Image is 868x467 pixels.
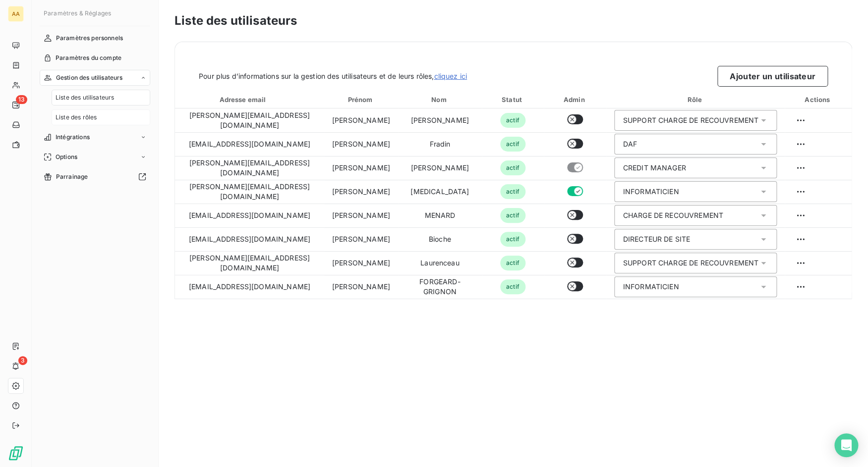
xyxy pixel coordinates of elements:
[56,53,121,62] span: Paramètres du compte
[434,72,467,80] a: cliquez ici
[324,275,398,299] td: [PERSON_NAME]
[608,95,783,104] div: Rôle
[40,30,150,46] a: Paramètres personnels
[175,91,324,108] th: Toggle SortBy
[174,12,852,30] h3: Liste des utilisateurs
[8,6,24,22] div: AA
[175,132,324,156] td: [EMAIL_ADDRESS][DOMAIN_NAME]
[8,97,23,113] a: 13
[324,132,398,156] td: [PERSON_NAME]
[40,149,150,165] a: Options
[484,95,542,104] div: Statut
[56,93,114,102] span: Liste des utilisateurs
[398,156,482,180] td: [PERSON_NAME]
[623,210,723,220] div: CHARGE DE RECOUVREMENT
[44,9,111,17] span: Paramètres & Réglages
[500,208,525,223] span: actif
[52,109,150,125] a: Liste des rôles
[175,275,324,299] td: [EMAIL_ADDRESS][DOMAIN_NAME]
[56,113,97,122] span: Liste des rôles
[175,108,324,132] td: [PERSON_NAME][EMAIL_ADDRESS][DOMAIN_NAME]
[500,137,525,152] span: actif
[56,172,88,181] span: Parrainage
[324,108,398,132] td: [PERSON_NAME]
[16,95,27,104] span: 13
[175,204,324,227] td: [EMAIL_ADDRESS][DOMAIN_NAME]
[623,282,679,292] div: INFORMATICIEN
[623,163,686,173] div: CREDIT MANAGER
[56,153,77,161] span: Options
[40,129,150,145] a: Intégrations
[398,180,482,204] td: [MEDICAL_DATA]
[56,73,123,82] span: Gestion des utilisateurs
[398,91,482,108] th: Toggle SortBy
[398,251,482,275] td: Laurenceau
[623,139,637,149] div: DAF
[398,227,482,251] td: Bioche
[324,180,398,204] td: [PERSON_NAME]
[52,90,150,105] a: Liste des utilisateurs
[623,187,679,197] div: INFORMATICIEN
[834,433,858,457] div: Open Intercom Messenger
[500,160,525,175] span: actif
[500,184,525,199] span: actif
[40,70,150,125] a: Gestion des utilisateursListe des utilisateursListe des rôles
[40,50,150,66] a: Paramètres du compte
[177,95,322,104] div: Adresse email
[500,113,525,128] span: actif
[324,156,398,180] td: [PERSON_NAME]
[500,256,525,270] span: actif
[787,95,850,104] div: Actions
[56,34,123,43] span: Paramètres personnels
[324,251,398,275] td: [PERSON_NAME]
[623,234,690,244] div: DIRECTEUR DE SITE
[175,180,324,204] td: [PERSON_NAME][EMAIL_ADDRESS][DOMAIN_NAME]
[398,132,482,156] td: Fradin
[398,275,482,299] td: FORGEARD-GRIGNON
[623,258,758,268] div: SUPPORT CHARGE DE RECOUVREMENT
[326,95,396,104] div: Prénom
[175,156,324,180] td: [PERSON_NAME][EMAIL_ADDRESS][DOMAIN_NAME]
[500,232,525,247] span: actif
[8,445,24,461] img: Logo LeanPay
[18,356,27,365] span: 3
[324,204,398,227] td: [PERSON_NAME]
[175,251,324,275] td: [PERSON_NAME][EMAIL_ADDRESS][DOMAIN_NAME]
[546,95,605,104] div: Admin
[482,91,544,108] th: Toggle SortBy
[398,108,482,132] td: [PERSON_NAME]
[717,66,828,87] button: Ajouter un utilisateur
[199,71,467,81] span: Pour plus d’informations sur la gestion des utilisateurs et de leurs rôles,
[400,95,480,104] div: Nom
[175,227,324,251] td: [EMAIL_ADDRESS][DOMAIN_NAME]
[56,133,90,142] span: Intégrations
[324,91,398,108] th: Toggle SortBy
[623,115,758,125] div: SUPPORT CHARGE DE RECOUVREMENT
[324,227,398,251] td: [PERSON_NAME]
[398,204,482,227] td: MENARD
[500,279,525,294] span: actif
[40,169,150,185] a: Parrainage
